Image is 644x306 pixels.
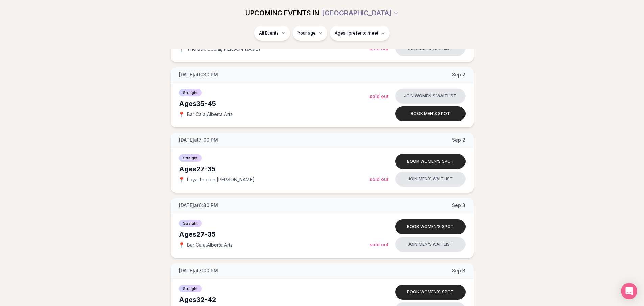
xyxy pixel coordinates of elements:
[179,295,369,304] div: Ages 32-42
[297,30,316,36] span: Your age
[395,172,466,187] button: Join men's waitlist
[179,242,184,248] span: 📍
[369,242,389,247] span: Sold Out
[179,164,369,174] div: Ages 27-35
[179,220,202,227] span: Straight
[452,137,466,144] span: Sep 2
[187,242,233,248] span: Bar Cala , Alberta Arts
[452,71,466,78] span: Sep 2
[179,230,369,239] div: Ages 27-35
[179,177,184,182] span: 📍
[187,111,233,118] span: Bar Cala , Alberta Arts
[335,30,378,36] span: Ages I prefer to meet
[254,26,290,41] button: All Events
[293,26,327,41] button: Your age
[245,8,319,18] span: UPCOMING EVENTS IN
[395,106,466,121] button: Book men's spot
[395,219,466,234] button: Book women's spot
[369,176,389,182] span: Sold Out
[179,71,218,78] span: [DATE] at 6:30 PM
[179,46,184,52] span: 📍
[179,202,218,209] span: [DATE] at 6:30 PM
[330,26,390,41] button: Ages I prefer to meet
[179,285,202,292] span: Straight
[179,99,369,108] div: Ages 35-45
[259,30,279,36] span: All Events
[187,176,255,183] span: Loyal Legion , [PERSON_NAME]
[395,285,466,300] button: Book women's spot
[322,5,399,20] button: [GEOGRAPHIC_DATA]
[179,154,202,162] span: Straight
[179,137,218,144] span: [DATE] at 7:00 PM
[395,89,466,104] button: Join women's waitlist
[187,46,260,52] span: The Box Social , [PERSON_NAME]
[452,267,466,274] span: Sep 3
[179,112,184,117] span: 📍
[179,267,218,274] span: [DATE] at 7:00 PM
[395,154,466,169] button: Book women's spot
[369,93,389,99] span: Sold Out
[452,202,466,209] span: Sep 3
[395,237,466,252] button: Join men's waitlist
[621,283,637,299] div: Open Intercom Messenger
[179,89,202,96] span: Straight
